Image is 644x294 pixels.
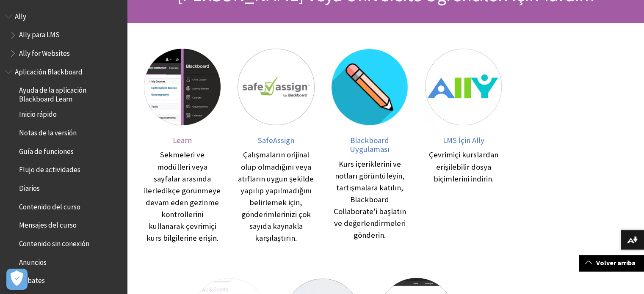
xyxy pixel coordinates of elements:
div: Çalışmaların orijinal olup olmadığını veya atıfların uygun şekilde yapılıp yapılmadığını belirlem... [238,149,314,244]
a: SafeAssign SafeAssign Çalışmaların orijinal olup olmadığını veya atıfların uygun şekilde yapılıp ... [238,49,314,244]
span: Ally para LMS [19,28,60,39]
span: Inicio rápido [19,107,57,119]
a: LMS İçin Ally LMS İçin Ally Çevrimiçi kurslardan erişilebilir dosya biçimlerini indirin. [425,49,502,244]
span: Contenido del curso [19,200,80,211]
span: Blackboard Uygulaması [350,135,390,154]
span: Contenido sin conexión [19,236,89,248]
a: Blackboard Uygulaması Blackboard Uygulaması Kurs içeriklerini ve notları görüntüleyin, tartışmala... [332,49,408,244]
span: Aplicación Blackboard [15,65,83,76]
span: Notas de la versión [19,126,77,137]
span: Learn [173,135,192,145]
img: Blackboard Uygulaması [332,49,408,125]
img: SafeAssign [238,49,314,125]
div: Çevrimiçi kurslardan erişilebilir dosya biçimlerini indirin. [425,149,502,184]
span: LMS İçin Ally [442,135,484,145]
div: Sekmeleri ve modülleri veya sayfalar arasında ilerledikçe görünmeye devam eden gezinme kontroller... [144,149,221,244]
span: Ally [15,9,26,21]
span: Ayuda de la aplicación Blackboard Learn [19,83,121,103]
a: Volver arriba [579,255,644,271]
span: Mensajes del curso [19,218,77,230]
span: Guía de funciones [19,144,74,156]
a: Learn Learn Sekmeleri ve modülleri veya sayfalar arasında ilerledikçe görünmeye devam eden gezinm... [144,49,221,244]
span: Ally for Websites [19,46,70,58]
button: Abrir preferencias [6,269,28,290]
img: Learn [144,49,221,125]
span: SafeAssign [258,135,294,145]
span: Diarios [19,181,40,192]
span: Flujo de actividades [19,163,80,174]
span: Debates [19,274,45,285]
div: Kurs içeriklerini ve notları görüntüleyin, tartışmalara katılın, Blackboard Collaborate'i başlatı... [332,158,408,241]
nav: Book outline for Anthology Ally Help [5,9,122,60]
span: Anuncios [19,255,47,267]
img: LMS İçin Ally [425,49,502,125]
